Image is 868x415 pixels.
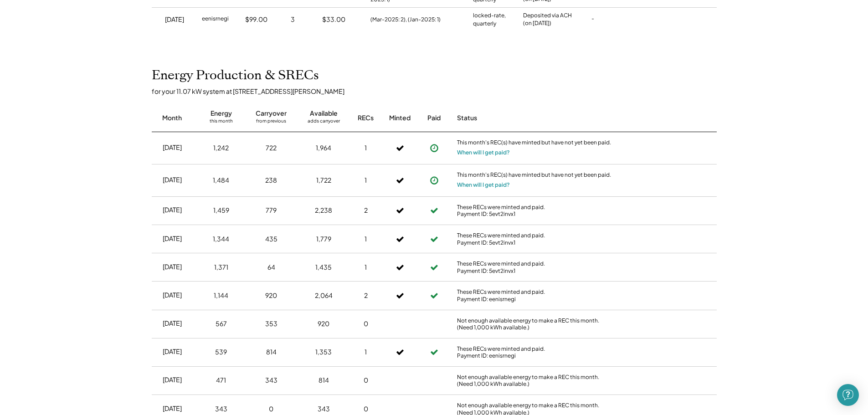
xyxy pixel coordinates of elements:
div: These RECs were minted and paid. Payment ID: 5evt2invx1 [457,204,612,218]
div: 0 [364,405,368,414]
div: RECs [358,113,374,123]
div: These RECs were minted and paid. Payment ID: 5evt2invx1 [457,232,612,246]
div: $99.00 [245,15,267,24]
div: $33.00 [322,15,345,24]
div: These RECs were minted and paid. Payment ID: eenisrnegi [457,345,612,359]
div: [DATE] [163,291,182,300]
div: Deposited via ACH (on [DATE]) [523,12,572,27]
div: 238 [265,176,277,185]
div: 1,144 [214,291,228,300]
div: 814 [318,376,329,385]
div: These RECs were minted and paid. Payment ID: 5evt2invx1 [457,260,612,274]
div: [DATE] [163,205,182,215]
div: 471 [216,376,226,385]
button: When will I get paid? [457,180,510,190]
div: 0 [364,319,368,328]
div: Energy [211,109,232,118]
div: 1,722 [316,176,331,185]
div: eenisrnegi [202,15,229,24]
div: [DATE] [163,319,182,328]
div: [DATE] [163,143,182,152]
div: 2 [364,291,368,300]
div: 2 [364,206,368,215]
div: 1,371 [214,263,228,272]
div: 435 [265,235,277,244]
div: 2,238 [315,206,332,215]
div: Available [310,109,338,118]
div: 0 [364,376,368,385]
div: 353 [265,319,277,328]
div: 722 [266,143,277,153]
div: 920 [318,319,329,328]
div: 343 [318,405,330,414]
div: 567 [216,319,227,328]
div: These RECs were minted and paid. Payment ID: eenisrnegi [457,288,612,302]
div: Month [162,113,182,123]
div: Minted [389,113,411,123]
div: 1 [365,263,367,272]
div: [DATE] [163,347,182,356]
div: Not enough available energy to make a REC this month. (Need 1,000 kWh available.) [457,317,612,331]
div: (Mar-2025: 2), (Jan-2025: 1) [370,15,441,24]
div: 2,064 [315,291,333,300]
div: 1,964 [316,143,331,153]
div: 3 [291,15,295,24]
div: [DATE] [163,234,182,243]
div: - [591,15,594,24]
div: 1,435 [315,263,332,272]
div: 343 [265,376,277,385]
div: [DATE] [163,262,182,272]
div: 64 [267,263,275,272]
div: 1 [365,143,367,153]
h2: Energy Production & SRECs [152,68,319,83]
div: 1,242 [213,143,229,153]
div: 1,344 [213,235,229,244]
div: 779 [266,206,277,215]
div: [DATE] [163,375,182,384]
div: This month's REC(s) have minted but have not yet been paid. [457,171,612,180]
div: this month [210,118,233,127]
div: [DATE] [163,404,182,413]
div: 1,779 [316,235,331,244]
div: 1,459 [213,206,229,215]
div: 343 [215,405,227,414]
div: adds carryover [308,118,340,127]
div: 1 [365,235,367,244]
div: This month's REC(s) have minted but have not yet been paid. [457,139,612,148]
div: 814 [266,348,277,357]
div: 1,484 [213,176,229,185]
div: Open Intercom Messenger [837,384,859,406]
div: locked-rate, quarterly [473,11,514,28]
div: from previous [256,118,286,127]
button: Payment approved, but not yet initiated. [427,141,441,155]
div: [DATE] [163,175,182,184]
div: [DATE] [165,15,184,24]
div: Carryover [256,109,287,118]
button: When will I get paid? [457,148,510,157]
button: Payment approved, but not yet initiated. [427,174,441,187]
div: Not enough available energy to make a REC this month. (Need 1,000 kWh available.) [457,374,612,388]
div: Status [457,113,612,123]
div: 920 [265,291,277,300]
div: Paid [427,113,441,123]
div: 1,353 [315,348,332,357]
div: 539 [215,348,227,357]
div: 1 [365,348,367,357]
div: 0 [269,405,273,414]
div: for your 11.07 kW system at [STREET_ADDRESS][PERSON_NAME] [152,87,726,95]
div: 1 [365,176,367,185]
